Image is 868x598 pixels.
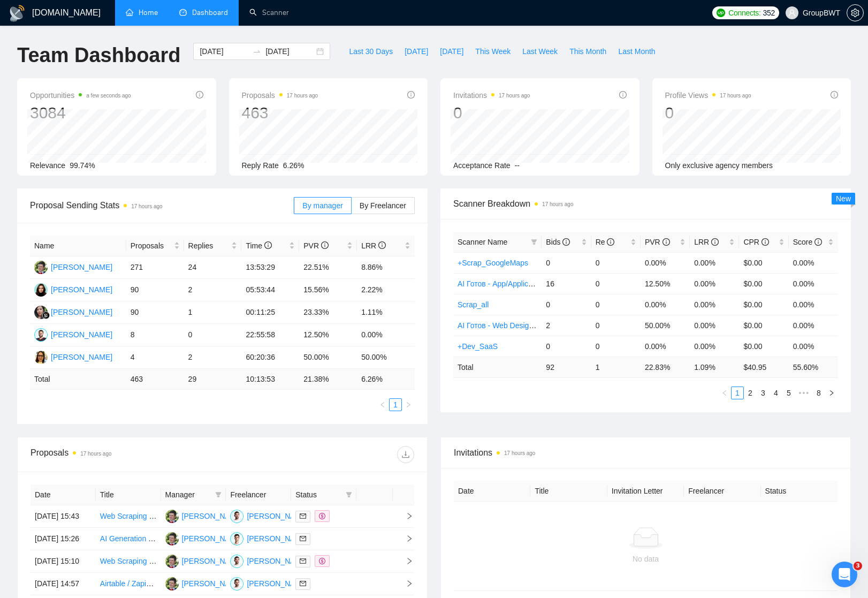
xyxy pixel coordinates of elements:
time: 17 hours ago [720,93,751,99]
td: 0.00% [690,315,739,336]
span: By manager [302,201,342,210]
span: to [253,47,261,56]
a: AY[PERSON_NAME] [230,556,308,565]
span: 6.26% [283,161,304,170]
th: Manager [161,485,226,505]
a: AS[PERSON_NAME] [165,579,243,587]
th: Status [761,481,837,502]
img: OB [34,328,48,342]
li: 2 [744,387,757,399]
td: 24 [184,256,242,279]
span: info-circle [814,238,822,246]
div: [PERSON_NAME] [182,555,243,567]
div: 0 [453,103,530,123]
span: right [397,557,413,565]
td: 16 [542,273,591,294]
span: 352 [763,7,775,19]
td: 0.00% [789,315,838,336]
a: AS[PERSON_NAME] [165,534,243,542]
time: 17 hours ago [80,451,111,457]
td: 271 [126,256,184,279]
span: info-circle [762,238,769,246]
span: right [397,512,413,520]
span: Bids [546,238,570,246]
span: mail [300,535,306,542]
a: searchScanner [249,8,289,17]
iframe: Intercom live chat [832,562,857,587]
th: Freelancer [226,485,291,505]
a: AY[PERSON_NAME] [230,511,308,520]
span: dashboard [179,9,187,16]
a: Scrap_all [458,300,489,309]
td: 8 [126,324,184,346]
span: CPR [743,238,768,246]
li: Next Page [825,387,838,399]
a: SN[PERSON_NAME] [34,307,112,316]
td: 50.00% [641,315,690,336]
img: logo [9,5,26,22]
a: 1 [732,387,743,399]
td: $0.00 [739,294,788,315]
span: Reply Rate [242,161,279,170]
a: AS[PERSON_NAME] [34,262,112,271]
span: info-circle [607,238,614,246]
td: $0.00 [739,273,788,294]
div: 0 [665,103,751,123]
span: LRR [361,241,386,250]
li: 1 [731,387,744,399]
img: AY [230,555,243,568]
img: AY [230,510,243,523]
div: [PERSON_NAME] [182,578,243,589]
td: 2 [184,346,242,369]
span: Proposal Sending Stats [30,199,294,212]
span: info-circle [196,91,203,99]
span: By Freelancer [360,201,406,210]
li: 5 [782,387,795,399]
td: 13:53:29 [241,256,299,279]
button: [DATE] [399,43,434,60]
span: Profile Views [665,89,751,102]
td: 21.38 % [299,369,357,390]
input: Start date [200,46,248,57]
td: Total [30,369,126,390]
span: dollar [319,558,325,564]
td: 0 [591,315,641,336]
h1: Team Dashboard [17,43,180,68]
button: This Week [469,43,516,60]
a: Web Scraping Developer Needed for Redfin Data Extraction [100,557,300,565]
th: Freelancer [684,481,760,502]
td: 0.00% [357,324,415,346]
div: [PERSON_NAME] [247,578,308,589]
img: AS [165,577,179,591]
th: Proposals [126,236,184,256]
span: Last Month [618,46,655,57]
span: swap-right [253,47,261,56]
span: LRR [694,238,719,246]
span: Proposals [242,89,318,102]
span: Last 30 Days [349,46,393,57]
td: Airtable / Zapier / Automations Specialist [96,573,161,595]
span: [DATE] [440,46,463,57]
span: left [379,402,386,408]
span: PVR [645,238,670,246]
td: 22.51% [299,256,357,279]
td: 2.22% [357,279,415,301]
td: 0 [542,336,591,357]
img: gigradar-bm.png [42,312,50,319]
img: AS [34,261,48,274]
a: OB[PERSON_NAME] [34,330,112,338]
td: 1.09 % [690,357,739,377]
button: right [825,387,838,399]
span: Connects: [728,7,760,19]
td: 0 [591,252,641,273]
td: [DATE] 15:10 [31,550,96,573]
button: right [402,398,415,411]
a: 1 [390,399,401,411]
li: Previous Page [376,398,389,411]
td: 0 [542,252,591,273]
a: AS[PERSON_NAME] [165,556,243,565]
th: Title [96,485,161,505]
a: AI Готов - App/Application [458,279,544,288]
div: [PERSON_NAME] [51,284,112,296]
div: [PERSON_NAME] [247,510,308,522]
